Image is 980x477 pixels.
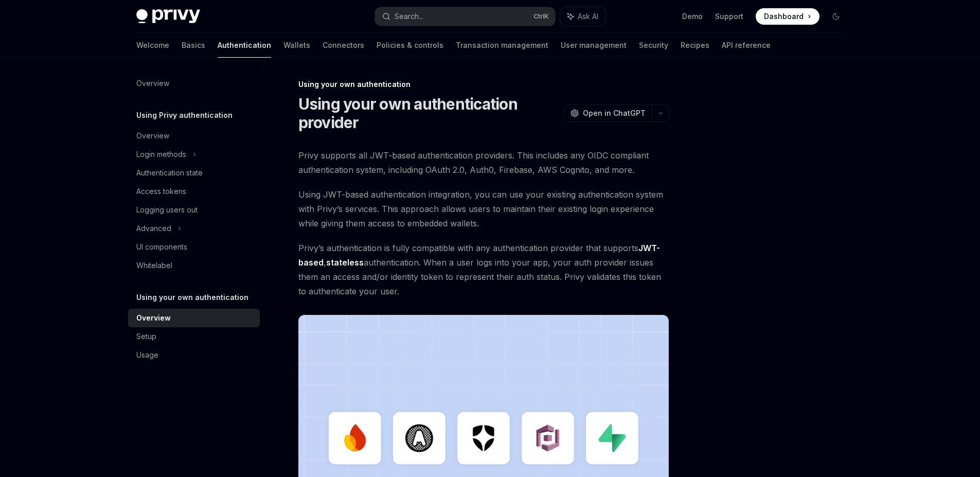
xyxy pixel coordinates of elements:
a: Setup [128,327,260,346]
a: Security [639,33,668,58]
a: Demo [682,11,703,22]
a: Support [715,11,743,22]
div: Overview [136,130,169,142]
a: Logging users out [128,201,260,219]
div: Overview [136,312,171,324]
div: UI components [136,241,187,253]
a: Welcome [136,33,169,58]
a: UI components [128,238,260,256]
span: Privy supports all JWT-based authentication providers. This includes any OIDC compliant authentic... [298,148,669,177]
a: Basics [182,33,205,58]
a: Transaction management [456,33,548,58]
a: Access tokens [128,182,260,201]
a: Overview [128,127,260,145]
button: Toggle dark mode [828,8,844,25]
div: Access tokens [136,185,186,198]
a: API reference [722,33,771,58]
div: Using your own authentication [298,79,669,90]
a: Overview [128,74,260,93]
span: Open in ChatGPT [583,108,646,118]
button: Search...CtrlK [375,7,555,26]
a: Dashboard [756,8,819,25]
a: Usage [128,346,260,364]
div: Whitelabel [136,259,172,272]
img: dark logo [136,9,200,24]
button: Ask AI [560,7,605,26]
a: Authentication [218,33,271,58]
div: Logging users out [136,204,198,216]
span: Ctrl K [533,12,549,21]
a: Overview [128,309,260,327]
a: Policies & controls [377,33,443,58]
div: Authentication state [136,167,203,179]
a: stateless [326,257,364,268]
span: Dashboard [764,11,804,22]
div: Setup [136,330,156,343]
div: Usage [136,349,158,361]
span: Ask AI [578,11,598,22]
span: Using JWT-based authentication integration, you can use your existing authentication system with ... [298,187,669,231]
a: Whitelabel [128,256,260,275]
a: User management [561,33,627,58]
a: Recipes [681,33,709,58]
div: Overview [136,77,169,90]
span: Privy’s authentication is fully compatible with any authentication provider that supports , authe... [298,241,669,298]
a: Wallets [283,33,310,58]
div: Search... [395,10,423,23]
div: Advanced [136,222,171,235]
button: Open in ChatGPT [564,104,652,122]
h5: Using your own authentication [136,291,248,304]
a: Authentication state [128,164,260,182]
div: Login methods [136,148,186,161]
a: Connectors [323,33,364,58]
h1: Using your own authentication provider [298,95,560,132]
h5: Using Privy authentication [136,109,233,121]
